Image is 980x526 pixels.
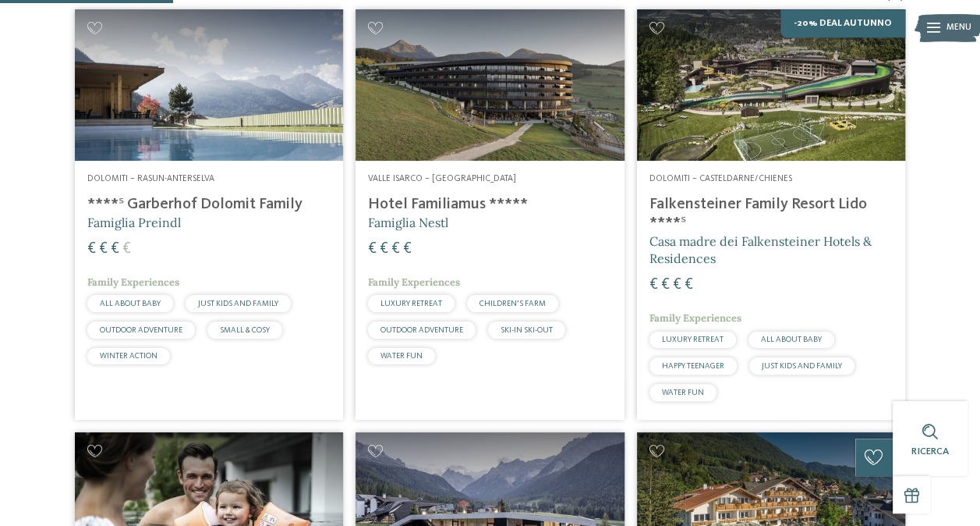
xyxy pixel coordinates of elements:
[662,362,724,370] span: HAPPY TEENAGER
[198,300,278,307] span: JUST KIDS AND FAMILY
[122,241,131,257] span: €
[368,215,448,230] span: Famiglia Nestl
[649,277,658,293] span: €
[403,241,412,257] span: €
[87,215,181,230] span: Famiglia Preindl
[87,174,214,183] span: Dolomiti – Rasun-Anterselva
[220,326,270,334] span: SMALL & COSY
[649,311,741,325] span: Family Experiences
[75,9,343,419] a: Cercate un hotel per famiglie? Qui troverete solo i migliori! Dolomiti – Rasun-Anterselva ****ˢ G...
[356,9,624,419] a: Cercate un hotel per famiglie? Qui troverete solo i migliori! Valle Isarco – [GEOGRAPHIC_DATA] Ho...
[501,326,553,334] span: SKI-IN SKI-OUT
[911,446,949,457] span: Ricerca
[761,336,822,343] span: ALL ABOUT BABY
[368,174,516,183] span: Valle Isarco – [GEOGRAPHIC_DATA]
[380,352,423,360] span: WATER FUN
[637,9,905,419] a: Cercate un hotel per famiglie? Qui troverete solo i migliori! -20% Deal Autunno Dolomiti – Castel...
[356,9,624,161] img: Cercate un hotel per famiglie? Qui troverete solo i migliori!
[100,352,157,360] span: WINTER ACTION
[111,241,119,257] span: €
[87,275,179,289] span: Family Experiences
[479,300,546,307] span: CHILDREN’S FARM
[87,195,331,214] h4: ****ˢ Garberhof Dolomit Family
[100,326,182,334] span: OUTDOOR ADVENTURE
[649,174,792,183] span: Dolomiti – Casteldarne/Chienes
[87,241,96,257] span: €
[368,275,460,289] span: Family Experiences
[649,195,893,233] h4: Falkensteiner Family Resort Lido ****ˢ
[637,9,905,161] img: Cercate un hotel per famiglie? Qui troverete solo i migliori!
[391,241,400,257] span: €
[661,277,670,293] span: €
[662,336,724,343] span: LUXURY RETREAT
[662,389,704,396] span: WATER FUN
[685,277,693,293] span: €
[762,362,842,370] span: JUST KIDS AND FAMILY
[99,241,108,257] span: €
[673,277,681,293] span: €
[100,300,161,307] span: ALL ABOUT BABY
[75,9,343,161] img: Cercate un hotel per famiglie? Qui troverete solo i migliori!
[649,233,872,266] span: Casa madre dei Falkensteiner Hotels & Residences
[380,326,463,334] span: OUTDOOR ADVENTURE
[380,300,442,307] span: LUXURY RETREAT
[368,241,377,257] span: €
[380,241,388,257] span: €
